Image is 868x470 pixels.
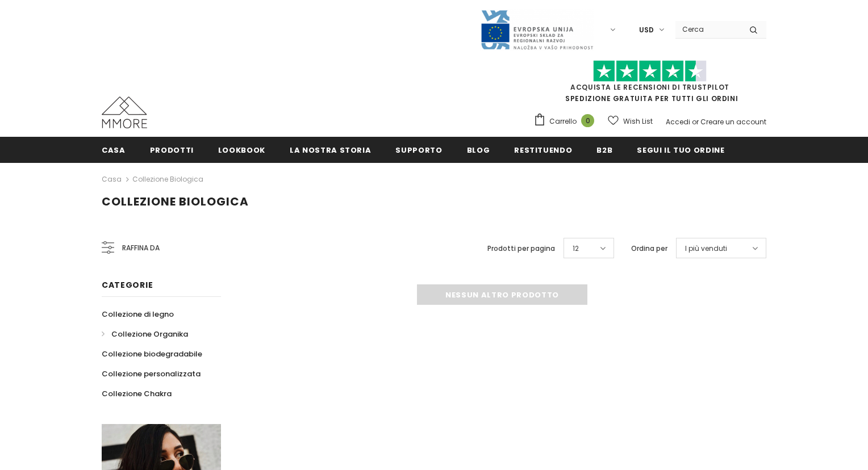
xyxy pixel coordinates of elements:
[111,329,188,339] span: Collezione Organika
[102,364,201,384] a: Collezione personalizzata
[514,145,572,156] span: Restituendo
[102,384,172,404] a: Collezione Chakra
[102,344,202,364] a: Collezione biodegradabile
[102,388,172,399] span: Collezione Chakra
[480,9,594,51] img: Javni Razpis
[573,243,579,254] span: 12
[467,137,490,162] a: Blog
[102,173,122,186] a: Casa
[480,24,594,34] a: Javni Razpis
[132,174,203,184] a: Collezione biologica
[581,114,594,127] span: 0
[102,349,202,359] span: Collezione biodegradabile
[102,96,147,128] img: Casi MMORE
[608,111,653,131] a: Wish List
[637,145,724,156] span: Segui il tuo ordine
[102,368,201,379] span: Collezione personalizzata
[675,21,741,37] input: Search Site
[102,145,126,156] span: Casa
[102,137,126,162] a: Casa
[467,145,490,156] span: Blog
[395,145,442,156] span: supporto
[533,113,600,130] a: Carrello 0
[102,304,174,324] a: Collezione di legno
[487,243,555,254] label: Prodotti per pagina
[102,279,153,291] span: Categorie
[549,116,577,127] span: Carrello
[637,137,724,162] a: Segui il tuo ordine
[631,243,667,254] label: Ordina per
[692,117,699,127] span: or
[122,242,160,254] span: Raffina da
[700,117,766,127] a: Creare un account
[685,243,727,254] span: I più venduti
[150,137,194,162] a: Prodotti
[514,137,572,162] a: Restituendo
[290,145,371,156] span: La nostra storia
[596,145,612,156] span: B2B
[639,24,654,36] span: USD
[623,116,653,127] span: Wish List
[290,137,371,162] a: La nostra storia
[218,145,265,156] span: Lookbook
[150,145,194,156] span: Prodotti
[218,137,265,162] a: Lookbook
[102,309,174,320] span: Collezione di legno
[596,137,612,162] a: B2B
[102,194,249,209] span: Collezione biologica
[570,82,729,92] a: Acquista le recensioni di TrustPilot
[533,65,766,103] span: SPEDIZIONE GRATUITA PER TUTTI GLI ORDINI
[102,324,188,344] a: Collezione Organika
[666,117,690,127] a: Accedi
[593,60,707,82] img: Fidati di Pilot Stars
[395,137,442,162] a: supporto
